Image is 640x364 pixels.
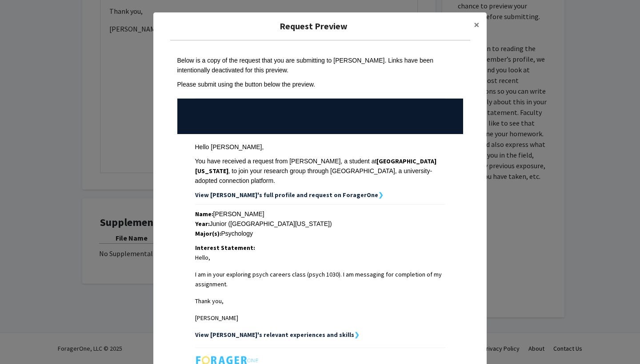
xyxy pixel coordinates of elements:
strong: Major(s): [195,229,221,237]
button: Close [467,12,487,37]
strong: ❯ [354,331,360,339]
p: I am in your exploring psych careers class (psych 1030). I am messaging for completion of my assi... [195,269,445,289]
h5: Request Preview [160,20,467,33]
strong: View [PERSON_NAME]'s relevant experiences and skills [195,331,354,339]
iframe: Chat [7,324,38,357]
span: × [474,18,480,32]
strong: Interest Statement: [195,244,255,252]
strong: ❯ [378,191,384,199]
div: Hello [PERSON_NAME], [195,142,445,152]
p: Hello, [195,253,445,262]
div: Psychology [195,229,445,238]
div: [PERSON_NAME] [195,209,445,219]
div: Please submit using the button below the preview. [177,79,463,89]
div: Below is a copy of the request that you are submitting to [PERSON_NAME]. Links have been intentio... [177,55,463,75]
strong: Year: [195,220,210,228]
strong: View [PERSON_NAME]'s full profile and request on ForagerOne [195,191,378,199]
p: Thank you, [195,296,445,306]
div: You have received a request from [PERSON_NAME], a student at , to join your research group throug... [195,156,445,186]
p: [PERSON_NAME] [195,313,445,323]
div: Junior ([GEOGRAPHIC_DATA][US_STATE]) [195,219,445,229]
strong: Name: [195,210,213,218]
